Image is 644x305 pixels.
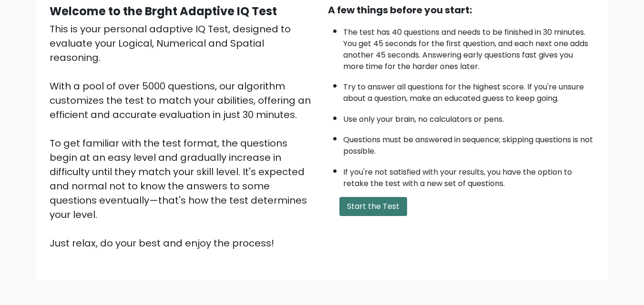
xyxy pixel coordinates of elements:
[50,3,277,19] b: Welcome to the Brght Adaptive IQ Test
[50,22,317,250] div: This is your personal adaptive IQ Test, designed to evaluate your Logical, Numerical and Spatial ...
[343,162,595,189] li: If you're not satisfied with your results, you have the option to retake the test with a new set ...
[343,109,595,125] li: Use only your brain, no calculators or pens.
[343,77,595,104] li: Try to answer all questions for the highest score. If you're unsure about a question, make an edu...
[343,22,595,72] li: The test has 40 questions and needs to be finished in 30 minutes. You get 45 seconds for the firs...
[328,3,595,17] div: A few things before you start:
[343,129,595,157] li: Questions must be answered in sequence; skipping questions is not possible.
[339,197,407,216] button: Start the Test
